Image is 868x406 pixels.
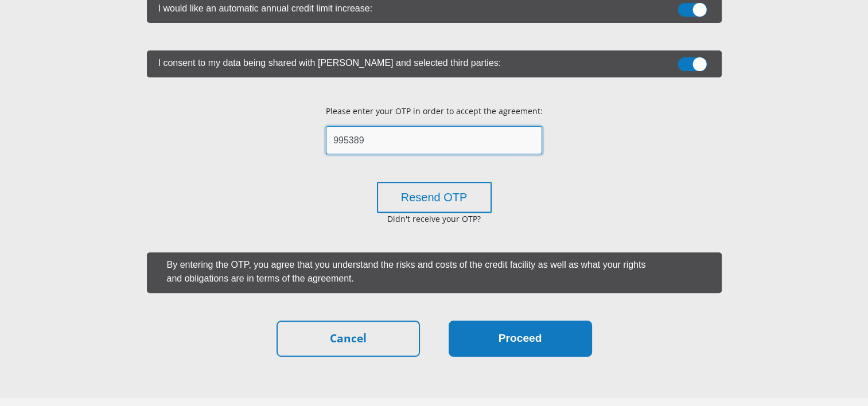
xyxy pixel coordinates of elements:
[277,321,420,357] a: Cancel
[155,252,657,288] label: By entering the OTP, you agree that you understand the risks and costs of the credit facility as ...
[147,50,664,73] label: I consent to my data being shared with [PERSON_NAME] and selected third parties:
[299,213,569,225] p: Didn't receive your OTP?
[326,105,543,117] p: Please enter your OTP in order to accept the agreement:
[449,321,592,357] button: Proceed
[326,126,542,154] input: Insert here
[377,182,492,213] button: Resend OTP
